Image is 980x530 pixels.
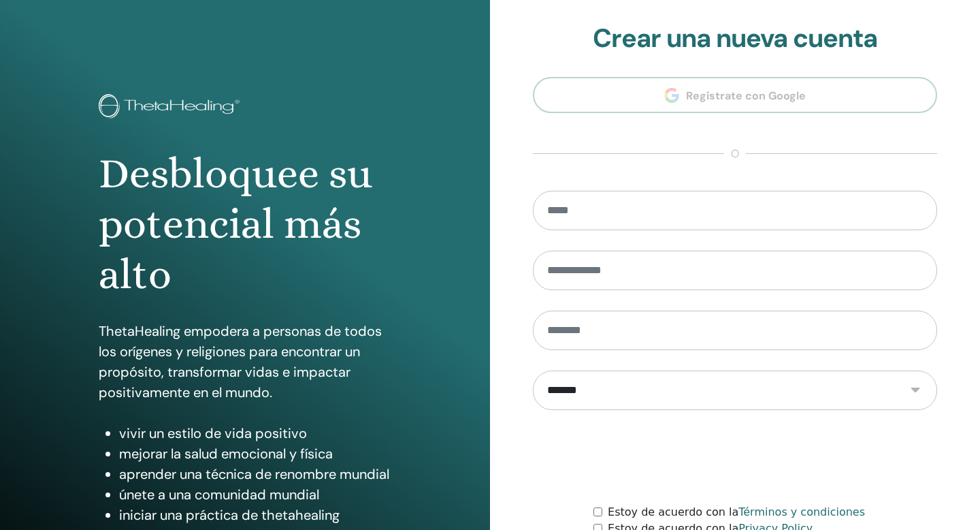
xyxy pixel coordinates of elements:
li: mejorar la salud emocional y física [119,443,391,464]
li: iniciar una práctica de thetahealing [119,505,391,525]
p: ThetaHealing empodera a personas de todos los orígenes y religiones para encontrar un propósito, ... [99,321,391,403]
h1: Desbloquee su potencial más alto [99,149,391,300]
iframe: reCAPTCHA [632,431,838,484]
h2: Crear una nueva cuenta [533,23,937,54]
li: vivir un estilo de vida positivo [119,423,391,443]
span: o [724,146,746,162]
li: únete a una comunidad mundial [119,484,391,505]
li: aprender una técnica de renombre mundial [119,464,391,484]
label: Estoy de acuerdo con la [608,504,865,520]
a: Términos y condiciones [738,505,865,518]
